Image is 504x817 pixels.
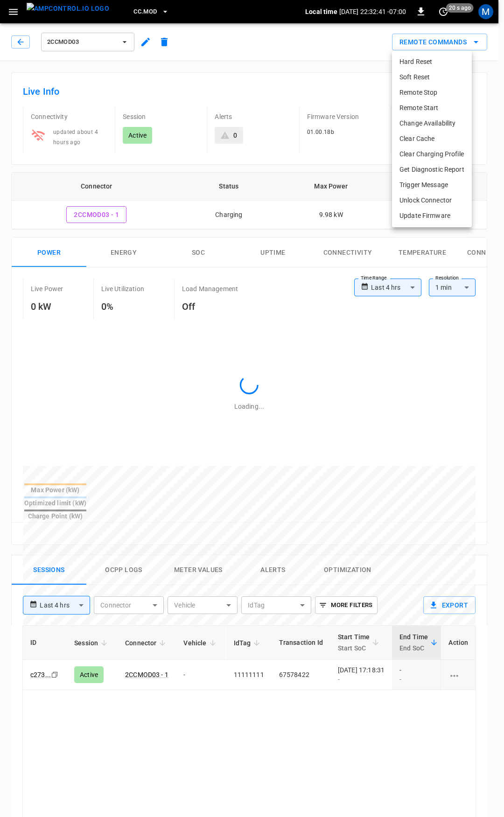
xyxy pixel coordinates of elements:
[392,177,472,193] li: Trigger Message
[392,162,472,177] li: Get Diagnostic Report
[392,85,472,100] li: Remote Stop
[392,147,472,162] li: Clear Charging Profile
[392,70,472,85] li: Soft Reset
[392,208,472,223] li: Update Firmware
[392,116,472,131] li: Change Availability
[392,100,472,116] li: Remote Start
[392,54,472,70] li: Hard Reset
[392,131,472,147] li: Clear Cache
[392,193,472,208] li: Unlock Connector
